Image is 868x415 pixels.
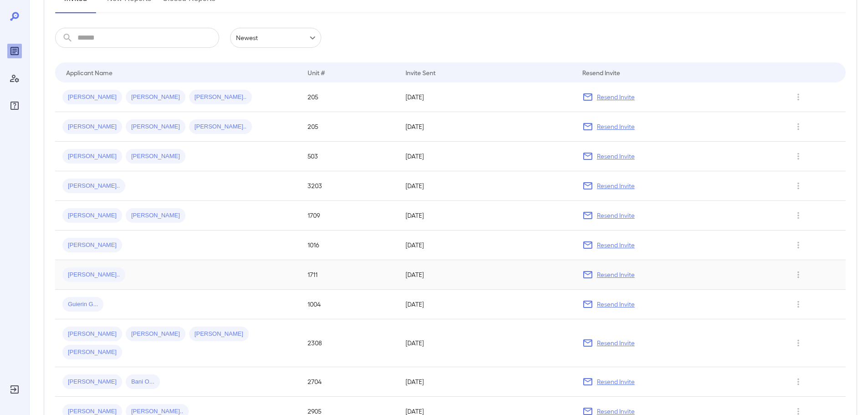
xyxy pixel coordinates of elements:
p: Resend Invite [597,241,635,250]
div: Resend Invite [582,67,620,78]
div: Applicant Name [66,67,113,78]
div: FAQ [7,98,22,113]
button: Row Actions [791,267,806,282]
td: 205 [300,82,398,112]
p: Resend Invite [597,211,635,220]
span: [PERSON_NAME] [62,378,122,386]
td: [DATE] [398,260,575,290]
span: [PERSON_NAME] [62,330,122,338]
button: Row Actions [791,179,806,193]
span: [PERSON_NAME] [189,330,249,338]
td: 3203 [300,171,398,201]
div: Manage Users [7,71,22,86]
button: Row Actions [791,90,806,104]
td: [DATE] [398,201,575,231]
button: Row Actions [791,238,806,252]
button: Row Actions [791,336,806,350]
span: [PERSON_NAME] [62,152,122,161]
span: Bani O... [126,378,160,386]
button: Row Actions [791,374,806,389]
span: [PERSON_NAME] [62,93,122,102]
span: [PERSON_NAME].. [62,182,125,190]
span: [PERSON_NAME] [126,211,185,220]
td: [DATE] [398,290,575,319]
p: Resend Invite [597,338,635,348]
td: [DATE] [398,231,575,260]
div: Newest [230,28,321,48]
p: Resend Invite [597,181,635,190]
td: [DATE] [398,319,575,367]
span: [PERSON_NAME] [62,123,122,131]
td: [DATE] [398,367,575,397]
span: [PERSON_NAME] [62,348,122,357]
td: 2308 [300,319,398,367]
p: Resend Invite [597,152,635,161]
td: [DATE] [398,112,575,142]
span: [PERSON_NAME].. [189,123,252,131]
div: Log Out [7,382,22,397]
td: 1016 [300,231,398,260]
span: [PERSON_NAME] [62,211,122,220]
button: Row Actions [791,149,806,164]
div: Invite Sent [406,67,436,78]
button: Row Actions [791,297,806,312]
td: 1711 [300,260,398,290]
td: 205 [300,112,398,142]
td: 1709 [300,201,398,231]
td: [DATE] [398,171,575,201]
td: [DATE] [398,142,575,171]
td: 1004 [300,290,398,319]
p: Resend Invite [597,300,635,309]
p: Resend Invite [597,122,635,131]
div: Reports [7,44,22,58]
td: [DATE] [398,82,575,112]
span: [PERSON_NAME].. [62,271,125,279]
td: 2704 [300,367,398,397]
span: [PERSON_NAME].. [189,93,252,102]
div: Unit # [308,67,325,78]
span: [PERSON_NAME] [126,123,185,131]
span: [PERSON_NAME] [62,241,122,250]
td: 503 [300,142,398,171]
span: [PERSON_NAME] [126,93,185,102]
button: Row Actions [791,119,806,134]
span: [PERSON_NAME] [126,152,185,161]
p: Resend Invite [597,377,635,386]
p: Resend Invite [597,92,635,102]
span: [PERSON_NAME] [126,330,185,338]
button: Row Actions [791,208,806,223]
span: Guierin G... [62,300,103,309]
p: Resend Invite [597,270,635,279]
